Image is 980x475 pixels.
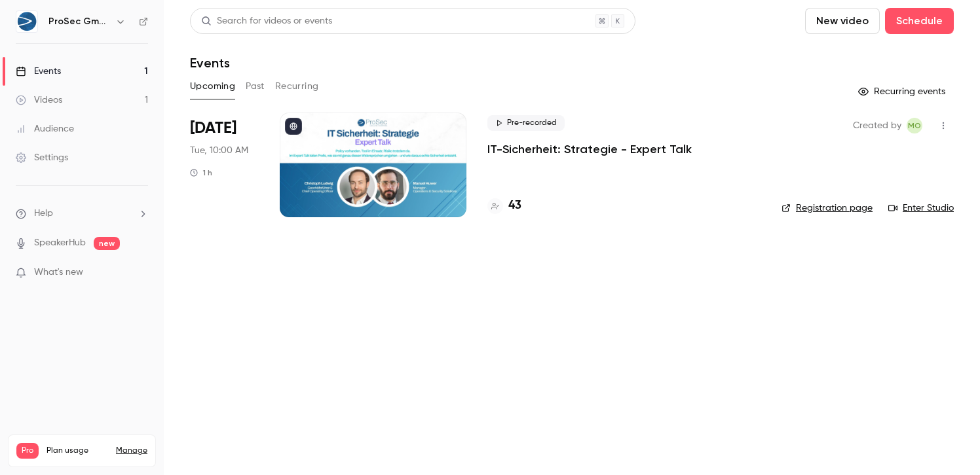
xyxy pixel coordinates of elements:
span: What's new [34,266,83,279]
a: Enter Studio [888,202,954,215]
button: Schedule [885,8,954,34]
div: Audience [16,122,74,135]
div: 1 h [190,167,212,178]
span: new [94,237,120,250]
span: MD Operative [907,118,922,133]
div: Search for videos or events [201,14,332,28]
a: SpeakerHub [34,236,86,250]
h6: ProSec GmbH [48,15,110,28]
div: Settings [16,151,68,164]
h1: Events [190,55,230,71]
button: Upcoming [190,76,235,97]
button: Past [246,76,265,97]
div: Events [16,65,61,78]
span: Tue, 10:00 AM [190,144,248,157]
button: New video [805,8,880,34]
h4: 43 [508,197,521,215]
a: 43 [487,197,521,215]
span: Pro [16,443,39,459]
img: ProSec GmbH [16,11,37,32]
span: Plan usage [47,446,108,456]
div: Sep 23 Tue, 10:00 AM (Europe/Berlin) [190,113,259,217]
li: help-dropdown-opener [16,207,148,220]
a: Registration page [782,202,873,215]
div: Videos [16,94,62,107]
span: Created by [853,118,901,133]
span: Help [34,207,53,220]
span: [DATE] [190,118,236,139]
button: Recurring events [852,81,954,102]
a: Manage [116,446,147,456]
span: Pre-recorded [487,115,565,131]
span: MO [908,118,921,133]
button: Recurring [275,76,319,97]
a: IT-Sicherheit: Strategie - Expert Talk [487,141,692,157]
iframe: Noticeable Trigger [132,267,148,279]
